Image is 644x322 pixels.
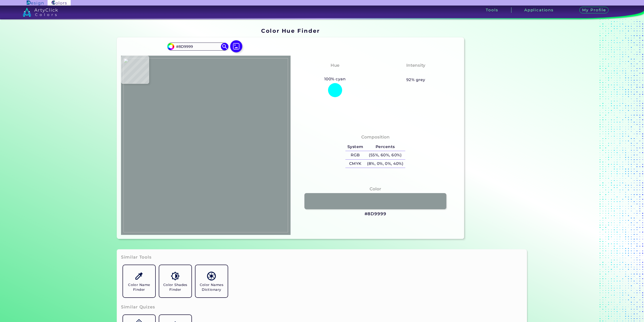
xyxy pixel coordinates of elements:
[370,185,381,193] h4: Color
[197,282,226,292] h5: Color Names Dictionary
[27,1,44,5] img: ArtyClick Design logo
[135,272,143,280] img: icon_color_name_finder.svg
[124,58,288,232] img: ba7241a0-dd17-43b1-993b-ea102921787f
[157,263,193,299] a: Color Shades Finder
[207,272,216,280] img: icon_color_names_dictionary.svg
[331,62,339,69] h4: Hue
[174,43,221,50] input: type color..
[361,133,390,141] h4: Composition
[365,160,405,168] h5: (8%, 0%, 0%, 40%)
[322,76,348,82] h5: 100% cyan
[171,272,180,280] img: icon_color_shades.svg
[121,263,157,299] a: Color Name Finder
[398,70,433,76] h3: Almost None
[161,282,189,292] h5: Color Shades Finder
[365,143,405,151] h5: Percents
[345,160,365,168] h5: CMYK
[125,282,153,292] h5: Color Name Finder
[327,70,343,76] h3: Cyan
[221,43,228,50] img: icon search
[579,7,609,14] h3: My Profile
[230,40,242,52] img: icon picture
[345,151,365,159] h5: RGB
[121,254,152,260] h3: Similar Tools
[121,304,155,310] h3: Similar Quizes
[345,143,365,151] h5: System
[466,26,529,241] iframe: Advertisement
[524,8,554,12] h3: Applications
[23,8,58,17] img: logo_artyclick_colors_white.svg
[193,263,230,299] a: Color Names Dictionary
[365,211,386,217] h3: #8D9999
[486,8,498,12] h3: Tools
[261,27,320,34] h1: Color Hue Finder
[365,151,405,159] h5: (55%, 60%, 60%)
[406,77,425,83] h5: 92% grey
[406,62,425,69] h4: Intensity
